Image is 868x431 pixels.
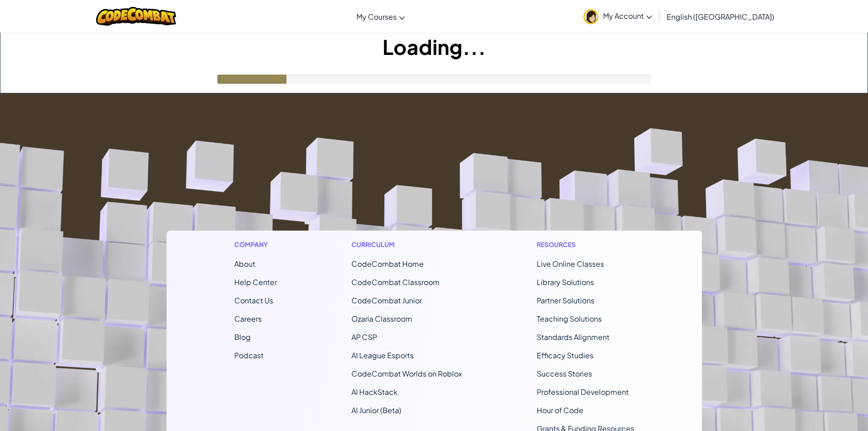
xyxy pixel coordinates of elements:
[351,314,412,323] a: Ozaria Classroom
[351,350,414,360] a: AI League Esports
[537,387,629,397] a: Professional Development
[351,259,424,269] span: CodeCombat Home
[603,11,652,21] span: My Account
[234,350,264,360] a: Podcast
[234,332,251,342] a: Blog
[352,4,410,29] a: My Courses
[0,32,868,61] h1: Loading...
[579,2,657,31] a: My Account
[662,4,779,29] a: English ([GEOGRAPHIC_DATA])
[356,12,397,22] span: My Courses
[537,277,594,287] a: Library Solutions
[537,259,604,269] a: Live Online Classes
[234,277,277,287] a: Help Center
[351,277,440,287] a: CodeCombat Classroom
[234,296,273,305] span: Contact Us
[537,332,609,342] a: Standards Alignment
[537,369,592,378] a: Success Stories
[351,369,462,378] a: CodeCombat Worlds on Roblox
[351,332,377,342] a: AP CSP
[96,7,176,26] img: CodeCombat logo
[351,387,398,397] a: AI HackStack
[537,240,634,249] h1: Resources
[351,296,422,305] a: CodeCombat Junior
[351,240,462,249] h1: Curriculum
[234,314,262,323] a: Careers
[583,9,598,24] img: avatar
[351,405,401,415] a: AI Junior (Beta)
[234,240,277,249] h1: Company
[537,314,602,323] a: Teaching Solutions
[537,296,594,305] a: Partner Solutions
[667,12,774,22] span: English ([GEOGRAPHIC_DATA])
[537,350,593,360] a: Efficacy Studies
[537,405,583,415] a: Hour of Code
[234,259,255,269] a: About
